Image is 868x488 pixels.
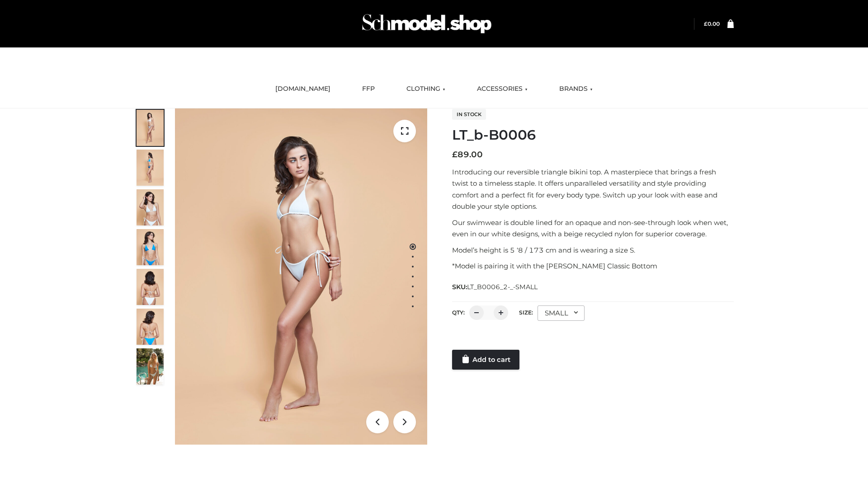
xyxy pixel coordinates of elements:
[704,20,708,27] span: £
[452,166,734,212] p: Introducing our reversible triangle bikini top. A masterpiece that brings a fresh twist to a time...
[175,108,427,445] img: ArielClassicBikiniTop_CloudNine_AzureSky_OW114ECO_1
[452,260,734,272] p: *Model is pairing it with the [PERSON_NAME] Classic Bottom
[137,110,164,146] img: ArielClassicBikiniTop_CloudNine_AzureSky_OW114ECO_1-scaled.jpg
[467,283,538,291] span: LT_B0006_2-_-SMALL
[269,79,337,99] a: [DOMAIN_NAME]
[137,229,164,265] img: ArielClassicBikiniTop_CloudNine_AzureSky_OW114ECO_4-scaled.jpg
[452,127,734,143] h1: LT_b-B0006
[359,6,495,42] img: Schmodel Admin 964
[400,79,452,99] a: CLOTHING
[704,20,720,27] bdi: 0.00
[452,244,734,256] p: Model’s height is 5 ‘8 / 173 cm and is wearing a size S.
[355,79,382,99] a: FFP
[519,309,533,316] label: Size:
[538,305,585,321] div: SMALL
[470,79,534,99] a: ACCESSORIES
[137,309,164,345] img: ArielClassicBikiniTop_CloudNine_AzureSky_OW114ECO_8-scaled.jpg
[137,269,164,305] img: ArielClassicBikiniTop_CloudNine_AzureSky_OW114ECO_7-scaled.jpg
[137,348,164,385] img: Arieltop_CloudNine_AzureSky2.jpg
[704,20,720,27] a: £0.00
[137,150,164,186] img: ArielClassicBikiniTop_CloudNine_AzureSky_OW114ECO_2-scaled.jpg
[452,309,465,316] label: QTY:
[452,350,519,370] a: Add to cart
[137,189,164,225] img: ArielClassicBikiniTop_CloudNine_AzureSky_OW114ECO_3-scaled.jpg
[452,109,486,120] span: In stock
[452,217,734,240] p: Our swimwear is double lined for an opaque and non-see-through look when wet, even in our white d...
[452,282,538,292] span: SKU:
[452,150,483,160] bdi: 89.00
[552,79,599,99] a: BRANDS
[452,150,458,160] span: £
